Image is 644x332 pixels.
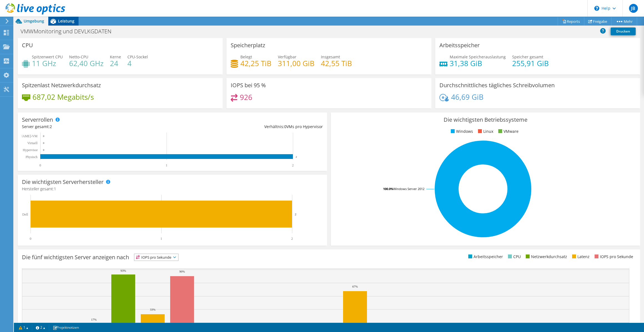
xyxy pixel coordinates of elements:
li: Netzwerkdurchsatz [524,254,567,260]
span: Umgebung [24,18,44,24]
h4: 255,91 GiB [512,60,549,66]
span: CPU-Sockel [127,54,148,59]
span: Netto-CPU [69,54,88,59]
li: CPU [507,254,521,260]
text: 0 [43,135,44,138]
tspan: Windows Server 2012 [393,187,424,191]
h3: Die wichtigsten Serverhersteller [22,179,104,185]
text: 33% [150,308,155,311]
span: Leistung [58,18,74,24]
a: Projektnotizen [49,324,83,331]
h4: 42,25 TiB [240,60,271,66]
text: Hypervisor [23,148,38,152]
span: 2 [50,124,52,129]
text: Dell [22,213,28,216]
text: 2 [296,156,297,158]
span: JB [629,4,638,13]
text: 90% [179,270,185,273]
span: Verfügbar [278,54,296,59]
a: Mehr [611,17,637,26]
h3: Serverrollen [22,117,53,123]
span: Maximale Speicherauslastung [450,54,506,59]
h1: VMWMonitoring und DEVLKGDATEN [18,28,120,34]
text: 17% [91,318,97,321]
div: Server gesamt: [22,124,172,130]
svg: \n [594,6,599,11]
h4: 11 GHz [32,60,63,66]
h4: 46,69 GiB [451,94,484,100]
span: Kerne [110,54,121,59]
h4: Hersteller gesamt: [22,186,323,192]
li: Windows [449,128,473,134]
text: 2 [291,237,293,241]
span: Belegt [240,54,252,59]
span: 1 [54,186,56,191]
text: 0 [43,142,44,144]
a: 2 [32,324,49,331]
span: Insgesamt [321,54,340,59]
h3: Speicherplatz [231,42,265,48]
li: Linux [477,128,493,134]
li: Latenz [571,254,590,260]
text: 0 [30,237,31,241]
h4: 926 [240,94,252,100]
span: IOPS pro Sekunde [134,254,178,261]
h3: Spitzenlast Netzwerkdurchsatz [22,82,101,88]
text: 67% [352,285,358,288]
span: Spitzenwert CPU [32,54,63,59]
h3: Durchschnittliches tägliches Schreibvolumen [439,82,555,88]
text: 0 [43,149,44,151]
tspan: 100.0% [383,187,393,191]
h3: IOPS bei 95 % [231,82,266,88]
h4: 24 [110,60,121,66]
div: Verhältnis: VMs pro Hypervisor [172,124,323,130]
h3: CPU [22,42,33,48]
h3: Die wichtigsten Betriebssysteme [335,117,636,123]
h4: 42,55 TiB [321,60,352,66]
text: Physisch [26,155,37,159]
li: IOPS pro Sekunde [593,254,633,260]
li: Arbeitsspeicher [467,254,503,260]
a: Freigabe [584,17,612,26]
text: 93% [120,269,126,272]
a: Reports [558,17,584,26]
h4: 31,38 GiB [450,60,506,66]
text: 2 [295,213,296,216]
a: Drucken [611,28,636,35]
li: VMware [497,128,519,134]
span: Speicher gesamt [512,54,543,59]
a: 1 [15,324,32,331]
text: Virtuell [27,141,37,145]
h4: 4 [127,60,148,66]
h4: 311,00 GiB [278,60,315,66]
text: 1 [160,237,162,241]
h3: Arbeitsspeicher [439,42,480,48]
h4: 62,40 GHz [69,60,104,66]
text: 2 [292,163,294,167]
text: 0 [39,163,41,167]
h4: 687,02 Megabits/s [32,94,94,100]
span: 0 [284,124,286,129]
text: 1 [166,163,167,167]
